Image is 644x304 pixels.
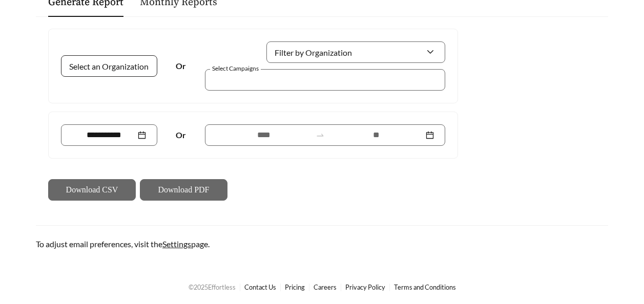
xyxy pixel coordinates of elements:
[285,283,305,291] a: Pricing
[394,283,456,291] a: Terms and Conditions
[345,283,385,291] a: Privacy Policy
[36,239,210,249] span: To adjust email preferences, visit the page.
[162,239,191,249] a: Settings
[244,283,276,291] a: Contact Us
[316,131,325,140] span: to
[140,179,227,201] button: Download PDF
[48,179,136,201] button: Download CSV
[176,61,186,71] strong: Or
[314,283,337,291] a: Careers
[189,283,236,291] span: © 2025 Effortless
[176,130,186,140] strong: Or
[316,131,325,140] span: swap-right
